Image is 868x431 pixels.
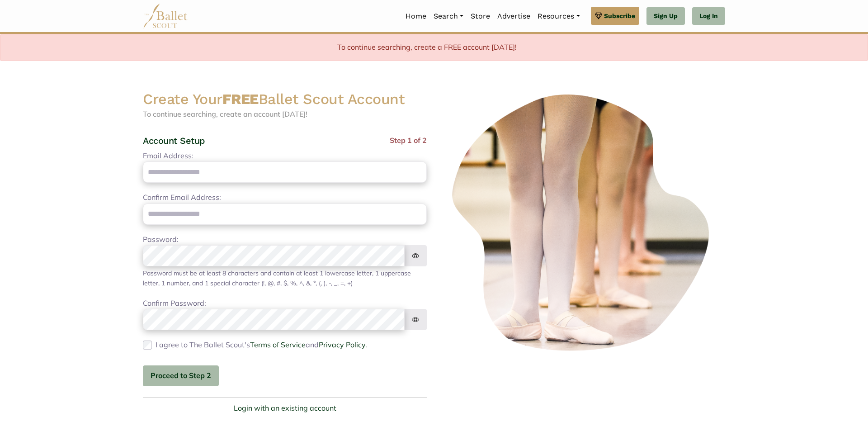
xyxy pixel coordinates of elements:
[467,7,494,26] a: Store
[143,150,193,162] label: Email Address:
[534,7,583,26] a: Resources
[430,7,467,26] a: Search
[604,11,635,21] span: Subscribe
[646,7,685,25] a: Sign Up
[441,90,725,356] img: ballerinas
[143,268,427,289] div: Password must be at least 8 characters and contain at least 1 lowercase letter, 1 uppercase lette...
[222,90,259,108] strong: FREE
[143,365,219,387] button: Proceed to Step 2
[250,340,306,349] a: Terms of Service
[156,339,367,351] label: I agree to The Ballet Scout's and
[143,234,179,246] label: Password:
[595,11,602,21] img: gem.svg
[143,90,427,109] h2: Create Your Ballet Scout Account
[692,7,725,25] a: Log In
[494,7,534,26] a: Advertise
[143,109,307,118] span: To continue searching, create an account [DATE]!
[402,7,430,26] a: Home
[390,135,427,150] span: Step 1 of 2
[234,403,336,414] a: Login with an existing account
[143,192,221,204] label: Confirm Email Address:
[143,135,205,147] h4: Account Setup
[591,7,639,25] a: Subscribe
[319,340,367,349] a: Privacy Policy.
[143,298,206,309] label: Confirm Password:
